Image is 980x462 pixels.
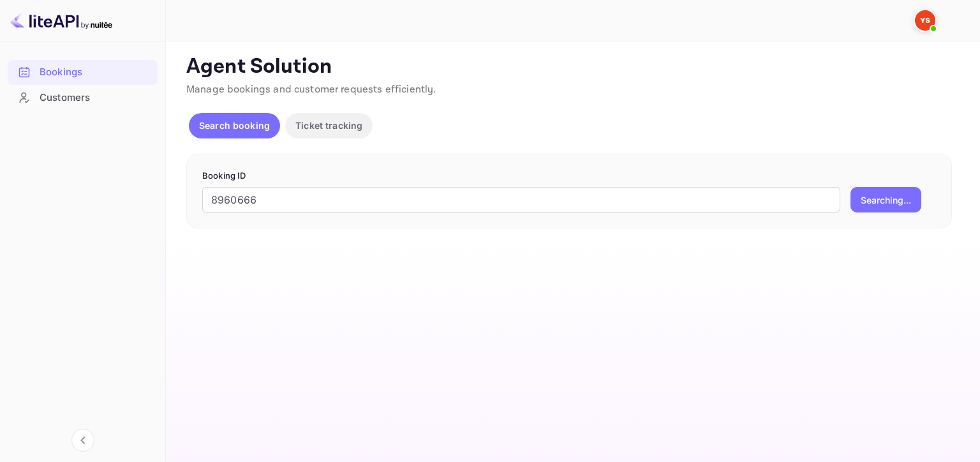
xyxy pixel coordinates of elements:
[8,60,158,84] a: Bookings
[186,83,436,96] span: Manage bookings and customer requests efficiently.
[8,86,158,109] a: Customers
[202,187,840,212] input: Enter Booking ID (e.g., 63782194)
[295,119,362,132] p: Ticket tracking
[199,119,270,132] p: Search booking
[40,91,151,105] div: Customers
[40,65,151,80] div: Bookings
[10,10,112,31] img: LiteAPI logo
[8,86,158,110] div: Customers
[186,54,957,80] p: Agent Solution
[850,187,921,212] button: Searching...
[8,60,158,85] div: Bookings
[915,10,935,31] img: Yandex Support
[202,170,936,183] p: Booking ID
[71,429,94,452] button: Collapse navigation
